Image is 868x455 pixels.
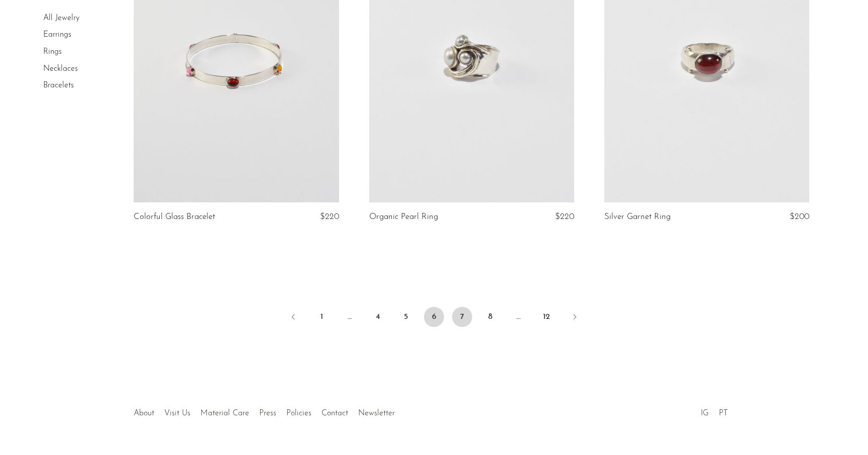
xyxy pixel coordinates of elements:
a: 8 [480,307,500,327]
a: 5 [396,307,416,327]
span: $220 [320,212,339,221]
a: Silver Garnet Ring [604,212,671,221]
ul: Quick links [129,401,400,420]
a: Previous [283,307,303,329]
a: Bracelets [43,81,74,89]
a: Next [565,307,585,329]
a: All Jewelry [43,14,79,22]
span: … [508,307,528,327]
a: Earrings [43,31,71,39]
span: … [340,307,360,327]
a: About [134,409,154,417]
a: 7 [452,307,472,327]
a: Policies [286,409,311,417]
a: Visit Us [164,409,190,417]
a: Contact [321,409,348,417]
a: 12 [536,307,557,327]
a: IG [701,409,709,417]
a: PT [719,409,728,417]
a: Necklaces [43,65,78,73]
ul: Social Medias [696,401,733,420]
a: 1 [311,307,332,327]
a: Rings [43,48,62,56]
span: $220 [555,212,574,221]
a: Colorful Glass Bracelet [134,212,215,221]
a: Organic Pearl Ring [369,212,438,221]
span: $200 [790,212,809,221]
a: Material Care [200,409,249,417]
span: 6 [424,307,444,327]
a: Press [259,409,276,417]
a: 4 [368,307,388,327]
